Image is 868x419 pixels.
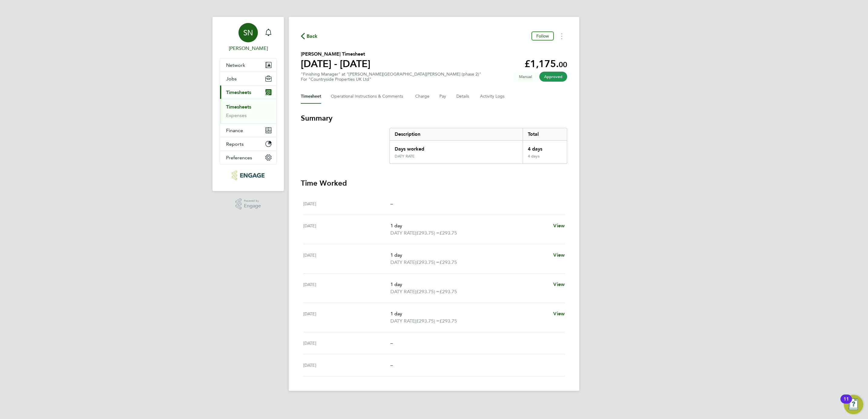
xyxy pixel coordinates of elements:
span: DATY RATE [390,317,415,325]
div: "Finishing Manager" at "[PERSON_NAME][GEOGRAPHIC_DATA][PERSON_NAME] (phase 2)" [301,72,481,82]
span: – [390,201,393,206]
button: Operational Instructions & Comments [331,89,406,104]
p: 1 day [390,252,548,259]
span: Back [307,33,318,40]
a: Powered byEngage [235,198,261,210]
div: For "Countryside Properties UK Ltd" [301,77,481,82]
p: 1 day [390,310,548,317]
span: View [553,281,565,287]
div: DATY RATE [395,154,415,159]
button: Timesheets Menu [556,31,567,41]
a: SN[PERSON_NAME] [220,23,277,52]
span: DATY RATE [390,259,415,266]
span: Sofia Naylor [220,45,277,52]
a: Expenses [226,112,247,118]
button: Timesheets [220,86,276,99]
div: 4 days [523,154,567,164]
div: Description [390,128,523,140]
span: DATY RATE [390,229,415,237]
span: Powered by [244,198,261,203]
span: Reports [226,141,244,147]
span: This timesheet has been approved. [539,72,567,82]
span: £293.75 [439,318,457,324]
span: Follow [536,33,549,39]
button: Follow [531,31,554,41]
a: View [553,310,565,317]
a: Timesheets [226,104,251,110]
button: Charge [415,89,430,104]
div: [DATE] [303,362,390,369]
button: Open Resource Center, 11 new notifications [844,395,863,414]
span: £293.75 [439,289,457,294]
span: (£293.75) = [415,289,439,294]
div: [DATE] [303,310,390,325]
button: Finance [220,124,276,137]
section: Timesheet [301,113,567,376]
span: £293.75 [439,259,457,265]
div: 11 [843,399,849,407]
span: Jobs [226,76,237,82]
div: [DATE] [303,339,390,347]
button: Details [456,89,470,104]
span: £293.75 [439,230,457,236]
span: Preferences [226,155,252,161]
span: – [390,362,393,368]
span: Timesheets [226,89,251,95]
span: View [553,223,565,229]
button: Back [301,32,318,40]
button: Activity Logs [480,89,505,104]
span: – [390,340,393,346]
span: Engage [244,203,261,209]
div: Total [523,128,567,140]
span: (£293.75) = [415,318,439,324]
div: 4 days [523,141,567,154]
span: (£293.75) = [415,230,439,236]
div: Summary [390,128,567,164]
nav: Main navigation [212,17,284,191]
img: konnectrecruit-logo-retina.png [232,171,264,180]
span: Finance [226,128,243,133]
span: (£293.75) = [415,259,439,265]
button: Pay [439,89,447,104]
h1: [DATE] - [DATE] [301,58,370,70]
span: This timesheet was manually created. [514,72,537,82]
div: [DATE] [303,281,390,295]
a: View [553,222,565,229]
span: DATY RATE [390,288,415,295]
span: SN [243,29,253,37]
a: Go to home page [220,171,277,180]
app-decimal: £1,175. [524,58,567,70]
p: 1 day [390,222,548,229]
a: View [553,281,565,288]
button: Reports [220,137,276,151]
div: [DATE] [303,200,390,207]
h3: Time Worked [301,178,567,188]
div: [DATE] [303,252,390,266]
button: Timesheet [301,89,321,104]
p: 1 day [390,281,548,288]
div: Days worked [390,141,523,154]
a: View [553,252,565,259]
button: Jobs [220,72,276,85]
span: View [553,311,565,317]
span: Network [226,62,245,68]
h3: Summary [301,113,567,123]
button: Network [220,58,276,72]
div: Timesheets [220,99,276,123]
span: 00 [559,60,567,69]
button: Preferences [220,151,276,164]
div: [DATE] [303,222,390,237]
span: View [553,252,565,258]
h2: [PERSON_NAME] Timesheet [301,50,370,58]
